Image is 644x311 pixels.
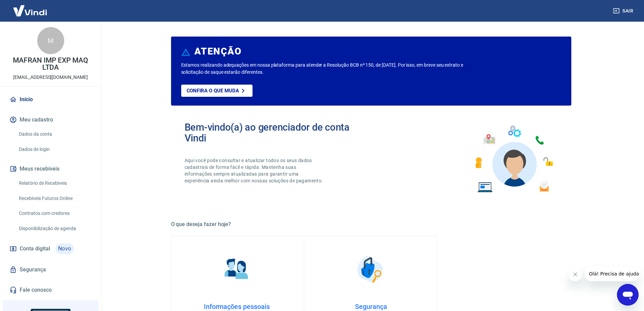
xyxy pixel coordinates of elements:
[316,303,426,311] h4: Segurança
[8,241,93,257] a: Conta digitalNovo
[8,112,93,127] button: Meu cadastro
[187,88,239,94] p: Confira o que muda
[612,5,636,17] button: Sair
[13,74,88,81] p: [EMAIL_ADDRESS][DOMAIN_NAME]
[8,92,93,107] a: Início
[585,266,639,281] iframe: Mensagem da empresa
[8,262,93,277] a: Segurança
[16,176,93,190] a: Relatório de Recebíveis
[16,222,93,236] a: Disponibilização de agenda
[185,157,325,184] p: Aqui você pode consultar e atualizar todos os seus dados cadastrais de forma fácil e rápida. Mant...
[16,142,93,156] a: Dados de login
[20,244,50,253] span: Conta digital
[181,62,485,76] p: Estamos realizando adequações em nossa plataforma para atender a Resolução BCB nº 150, de [DATE]....
[569,268,582,281] iframe: Fechar mensagem
[5,57,96,71] p: MAFRAN IMP EXP MAQ LTDA
[16,127,93,141] a: Dados da conta
[16,192,93,205] a: Recebíveis Futuros Online
[8,283,93,297] a: Fale conosco
[37,27,64,54] div: M
[8,0,52,21] img: Vindi
[185,122,371,143] h2: Bem-vindo(a) ao gerenciador de conta Vindi
[617,284,639,306] iframe: Botão para abrir a janela de mensagens
[182,303,291,311] h4: Informações pessoais
[220,252,254,286] img: Informações pessoais
[194,48,241,55] h6: ATENÇÃO
[354,252,388,286] img: Segurança
[16,206,93,220] a: Contratos com credores
[171,221,571,228] h5: O que deseja fazer hoje?
[4,5,57,10] span: Olá! Precisa de ajuda?
[181,85,253,97] a: Confira o que muda
[469,122,558,197] img: Imagem de um avatar masculino com diversos icones exemplificando as funcionalidades do gerenciado...
[8,161,93,176] button: Meus recebíveis
[55,243,74,254] span: Novo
